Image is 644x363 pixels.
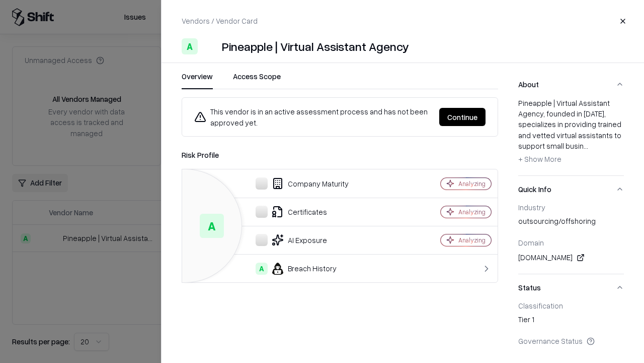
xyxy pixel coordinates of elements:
button: Access Scope [233,71,281,89]
button: Status [518,274,624,301]
div: This vendor is in an active assessment process and has not been approved yet. [194,106,431,128]
div: Governance Status [518,336,624,345]
div: Pineapple | Virtual Assistant Agency [222,38,409,54]
div: Pineapple | Virtual Assistant Agency, founded in [DATE], specializes in providing trained and vet... [518,98,624,167]
div: Risk Profile [182,149,498,161]
div: A [182,38,198,54]
p: Vendors / Vendor Card [182,16,258,26]
div: Breach History [190,263,406,275]
div: Company Maturity [190,177,406,190]
div: Tier 1 [518,314,624,328]
div: outsourcing/offshoring [518,216,624,230]
span: + Show More [518,154,561,163]
button: About [518,71,624,98]
div: Classification [518,301,624,310]
div: About [518,98,624,175]
div: Analyzing [458,179,486,188]
button: Quick Info [518,176,624,203]
img: Pineapple | Virtual Assistant Agency [202,38,218,54]
div: Certificates [190,206,406,218]
div: A [200,214,224,238]
div: [DOMAIN_NAME] [518,252,624,264]
div: Industry [518,203,624,212]
div: Quick Info [518,203,624,274]
div: AI Exposure [190,234,406,246]
button: + Show More [518,151,561,167]
div: Domain [518,238,624,247]
span: ... [584,141,588,150]
div: Analyzing [458,236,486,245]
button: Continue [439,108,486,126]
button: Overview [182,71,213,89]
div: A [256,263,268,275]
div: Analyzing [458,208,486,216]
